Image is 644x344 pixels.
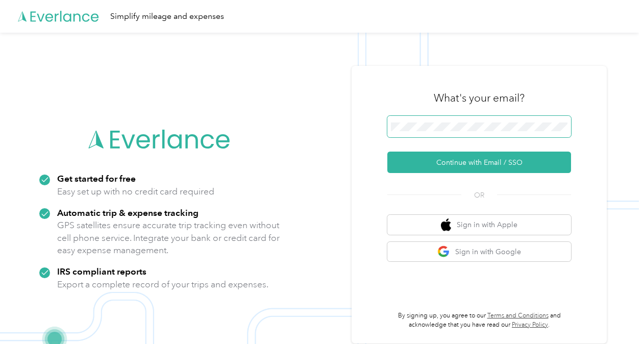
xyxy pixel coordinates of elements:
[57,185,214,198] p: Easy set up with no credit card required
[57,219,280,257] p: GPS satellites ensure accurate trip tracking even without cell phone service. Integrate your bank...
[57,266,146,277] strong: IRS compliant reports
[434,91,525,105] h3: What's your email?
[387,152,571,173] button: Continue with Email / SSO
[57,173,136,184] strong: Get started for free
[441,218,451,231] img: apple logo
[110,10,224,23] div: Simplify mileage and expenses
[512,321,548,329] a: Privacy Policy
[387,215,571,235] button: apple logoSign in with Apple
[387,242,571,262] button: google logoSign in with Google
[461,190,497,201] span: OR
[387,311,571,329] p: By signing up, you agree to our and acknowledge that you have read our .
[487,312,549,320] a: Terms and Conditions
[437,245,450,258] img: google logo
[57,278,268,291] p: Export a complete record of your trips and expenses.
[57,207,199,218] strong: Automatic trip & expense tracking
